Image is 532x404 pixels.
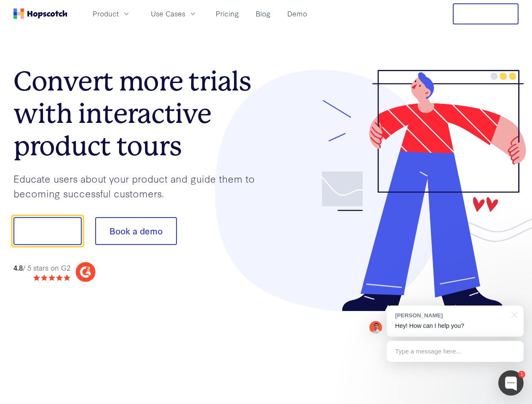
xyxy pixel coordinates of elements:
button: Use Cases [146,7,202,21]
span: Product [93,8,119,19]
button: Book a demo [95,217,177,245]
p: Hey! How can I help you? [395,322,515,330]
a: Pricing [212,7,242,21]
button: Product [88,7,136,21]
h1: Convert more trials with interactive product tours [13,65,266,162]
div: 1 [518,371,525,378]
div: / 5 stars on G2 [13,263,70,273]
span: Use Cases [151,8,185,19]
div: Type a message here... [387,341,524,362]
a: Demo [284,7,310,21]
img: Mark Spera [369,321,382,334]
a: Blog [252,7,274,21]
p: Educate users about your product and guide them to becoming successful customers. [13,171,266,200]
a: Home [13,8,67,19]
strong: 4.8 [13,263,23,272]
button: Free Trial [453,3,519,24]
button: Show me! [13,217,82,245]
div: [PERSON_NAME] [395,311,507,319]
